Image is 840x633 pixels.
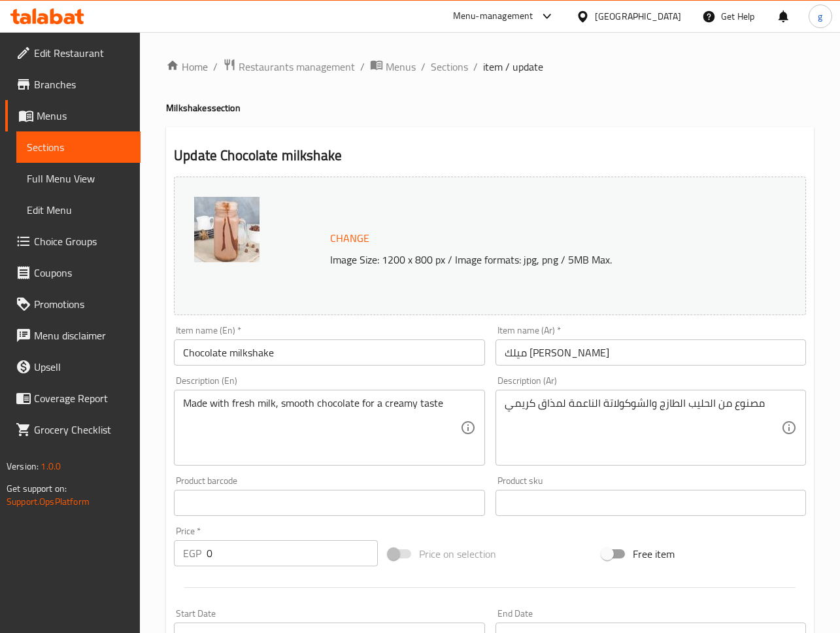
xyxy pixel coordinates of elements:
a: Coupons [5,257,141,288]
span: Restaurants management [239,59,355,75]
a: Support.OpsPlatform [7,493,90,510]
a: Full Menu View [16,163,141,194]
p: Image Size: 1200 x 800 px / Image formats: jpg, png / 5MB Max. [325,252,769,267]
span: item / update [483,59,543,75]
span: Free item [633,546,675,562]
input: Please enter product barcode [174,490,484,516]
div: [GEOGRAPHIC_DATA] [595,9,681,24]
h2: Update Chocolate milkshake [174,146,806,165]
span: Edit Restaurant [34,45,130,61]
input: Enter name Ar [496,339,806,366]
span: Edit Menu [27,202,130,218]
a: Branches [5,69,141,100]
li: / [213,59,218,75]
li: / [360,59,365,75]
a: Menu disclaimer [5,320,141,351]
span: Sections [27,139,130,155]
a: Choice Groups [5,226,141,257]
textarea: Made with fresh milk, smooth chocolate for a creamy taste [183,397,460,459]
p: EGP [183,545,201,561]
span: Get support on: [7,480,67,497]
span: Coverage Report [34,390,130,406]
div: Menu-management [453,9,533,24]
a: Sections [431,59,468,75]
li: / [421,59,426,75]
a: Restaurants management [223,58,355,75]
img: Chocolate_Milkshake_4638478604906376519.jpg [194,197,260,262]
h4: Milkshakes section [166,101,814,114]
span: Menus [37,108,130,124]
span: 1.0.0 [41,458,61,475]
button: Change [325,225,375,252]
a: Promotions [5,288,141,320]
span: Promotions [34,296,130,312]
span: Upsell [34,359,130,375]
span: Change [330,229,369,248]
a: Sections [16,131,141,163]
span: Menu disclaimer [34,328,130,343]
input: Please enter product sku [496,490,806,516]
span: g [818,9,822,24]
span: Version: [7,458,39,475]
a: Upsell [5,351,141,383]
span: Choice Groups [34,233,130,249]
a: Coverage Report [5,383,141,414]
textarea: مصنوع من الحليب الطازج والشوكولاتة الناعمة لمذاق كريمي [505,397,781,459]
span: Full Menu View [27,171,130,186]
span: Branches [34,77,130,92]
a: Grocery Checklist [5,414,141,445]
input: Enter name En [174,339,484,366]
span: Menus [386,59,416,75]
span: Coupons [34,265,130,281]
span: Grocery Checklist [34,422,130,437]
a: Menus [5,100,141,131]
li: / [473,59,478,75]
a: Edit Restaurant [5,37,141,69]
input: Please enter price [207,540,378,566]
nav: breadcrumb [166,58,814,75]
a: Edit Menu [16,194,141,226]
span: Price on selection [419,546,496,562]
a: Home [166,59,208,75]
a: Menus [370,58,416,75]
